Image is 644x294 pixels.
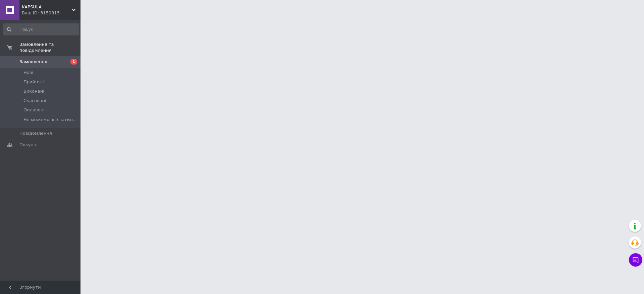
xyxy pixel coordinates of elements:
[23,88,44,94] span: Виконані
[19,41,80,54] span: Замовлення та повідомлення
[23,79,44,85] span: Прийняті
[3,23,79,35] input: Пошук
[70,59,77,65] span: 1
[22,4,72,10] span: KAPSULA
[629,253,642,267] button: Чат з покупцем
[22,10,80,16] div: Ваш ID: 3159815
[19,142,38,148] span: Покупці
[23,98,46,104] span: Скасовані
[19,59,47,65] span: Замовлення
[23,70,33,76] span: Нові
[23,117,75,123] span: Не можемо зв'язатись
[23,107,45,113] span: Оплачені
[19,130,52,136] span: Повідомлення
